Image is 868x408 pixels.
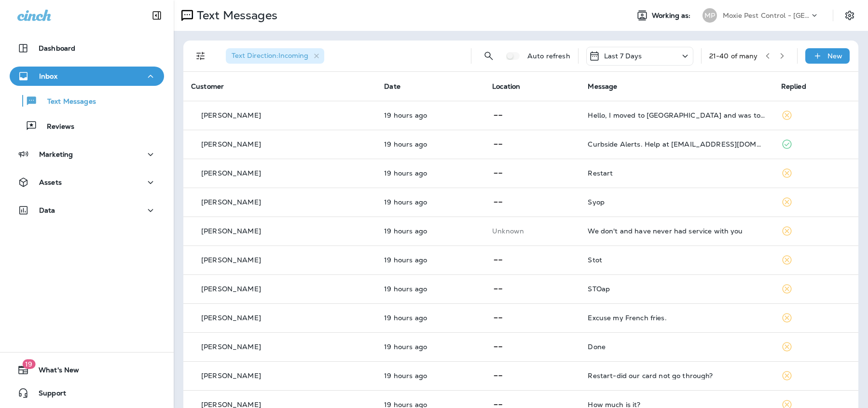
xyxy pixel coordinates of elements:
p: This customer does not have a last location and the phone number they messaged is not assigned to... [492,227,572,235]
p: Sep 8, 2025 12:46 PM [384,372,477,380]
span: Text Direction : Incoming [232,51,308,60]
p: [PERSON_NAME] [201,198,261,206]
p: Marketing [39,150,73,158]
span: Location [492,82,520,91]
div: Text Direction:Incoming [226,48,324,64]
p: Sep 8, 2025 01:00 PM [384,198,477,206]
div: STOap [588,285,765,293]
button: Settings [841,7,858,24]
button: Collapse Sidebar [143,6,170,25]
p: [PERSON_NAME] [201,285,261,293]
p: [PERSON_NAME] [201,227,261,235]
p: New [827,52,842,60]
p: Reviews [37,122,74,132]
span: Message [588,82,617,91]
p: Sep 8, 2025 12:55 PM [384,227,477,235]
div: Restart-did our card not go through? [588,372,765,380]
p: Sep 8, 2025 01:03 PM [384,169,477,177]
p: [PERSON_NAME] [201,111,261,119]
button: Search Messages [479,46,498,66]
div: Restart [588,169,765,177]
p: Inbox [39,72,57,80]
span: Support [29,389,66,401]
p: Sep 8, 2025 12:51 PM [384,256,477,264]
span: Customer [191,82,224,91]
span: Replied [781,82,806,91]
div: We don't and have never had service with you [588,227,765,235]
div: 21 - 40 of many [709,52,758,60]
button: Assets [10,173,164,192]
div: MP [703,8,717,23]
button: Reviews [10,116,164,136]
button: Dashboard [10,39,164,58]
p: Assets [39,178,62,186]
p: Dashboard [39,44,75,52]
p: [PERSON_NAME] [201,314,261,322]
div: Excuse my French fries. [588,314,765,322]
button: Support [10,383,164,403]
span: 19 [22,359,35,369]
p: [PERSON_NAME] [201,140,261,148]
button: 19What's New [10,360,164,380]
div: Hello, I moved to Wittmann and was told that you do not service my area. [588,111,765,119]
p: Text Messages [193,8,277,23]
p: Text Messages [38,97,96,107]
p: Data [39,206,55,214]
p: Auto refresh [527,52,570,60]
p: Last 7 Days [604,52,642,60]
button: Inbox [10,67,164,86]
p: Moxie Pest Control - [GEOGRAPHIC_DATA] [723,12,810,19]
button: Text Messages [10,91,164,111]
div: Syop [588,198,765,206]
div: Stot [588,256,765,264]
p: [PERSON_NAME] [201,343,261,351]
span: Date [384,82,400,91]
p: Sep 8, 2025 01:08 PM [384,140,477,148]
p: [PERSON_NAME] [201,169,261,177]
button: Filters [191,46,210,66]
p: Sep 8, 2025 01:11 PM [384,111,477,119]
p: Sep 8, 2025 12:49 PM [384,314,477,322]
p: [PERSON_NAME] [201,256,261,264]
button: Marketing [10,145,164,164]
button: Data [10,201,164,220]
p: [PERSON_NAME] [201,372,261,380]
p: Sep 8, 2025 12:48 PM [384,343,477,351]
div: Curbside Alerts. Help at rec-support@routeware.com. Text STOP to cancel, CHANGE to modify, INFO f... [588,140,765,148]
div: Done [588,343,765,351]
p: Sep 8, 2025 12:51 PM [384,285,477,293]
span: What's New [29,366,79,378]
span: Working as: [652,12,693,20]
